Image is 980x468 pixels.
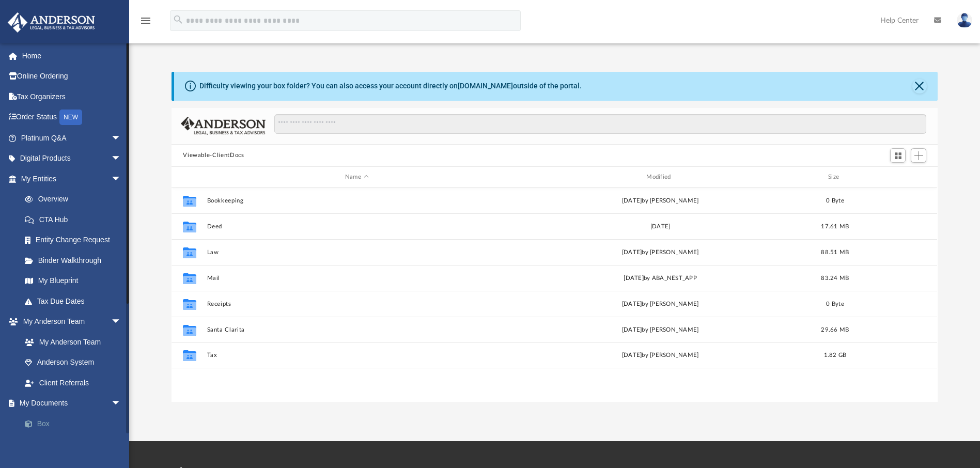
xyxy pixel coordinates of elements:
button: Bookkeeping [207,197,506,204]
a: Platinum Q&Aarrow_drop_down [7,128,137,148]
div: [DATE] by [PERSON_NAME] [511,248,810,257]
a: Anderson System [14,352,132,373]
a: Client Referrals [14,372,132,393]
a: My Documentsarrow_drop_down [7,393,137,414]
div: [DATE] by ABA_NEST_APP [511,274,810,283]
span: 83.24 MB [821,275,849,281]
span: arrow_drop_down [111,393,132,414]
a: Binder Walkthrough [14,250,137,271]
span: arrow_drop_down [111,311,132,333]
div: id [861,173,933,182]
button: Mail [207,275,506,282]
a: Box [14,413,137,434]
input: Search files and folders [274,114,926,134]
i: search [173,14,184,25]
div: [DATE] by [PERSON_NAME] [511,196,810,206]
a: Entity Change Request [14,230,137,251]
a: [DOMAIN_NAME] [458,82,513,90]
a: My Blueprint [14,271,132,291]
div: grid [172,188,937,401]
button: Close [912,79,927,93]
img: Anderson Advisors Platinum Portal [5,12,98,33]
div: [DATE] by [PERSON_NAME] [511,325,810,335]
div: id [176,173,202,182]
button: Santa Clarita [207,326,506,333]
a: menu [139,20,152,27]
a: My Anderson Teamarrow_drop_down [7,311,132,332]
a: Online Ordering [7,66,137,87]
button: Add [911,148,926,163]
span: 0 Byte [827,301,845,307]
span: arrow_drop_down [111,168,132,190]
button: Viewable-ClientDocs [183,151,244,160]
div: Name [207,173,506,182]
div: Size [815,173,856,182]
a: Tax Organizers [7,86,137,107]
span: 88.51 MB [821,249,849,255]
button: Receipts [207,301,506,307]
a: Home [7,45,137,66]
span: 17.61 MB [821,224,849,229]
a: My Entitiesarrow_drop_down [7,168,137,189]
div: NEW [59,110,82,125]
button: Tax [207,352,506,359]
a: Tax Due Dates [14,291,137,311]
button: Law [207,249,506,256]
div: [DATE] by [PERSON_NAME] [511,351,810,361]
span: 29.66 MB [821,327,849,333]
button: Switch to Grid View [890,148,906,163]
a: My Anderson Team [14,332,127,352]
span: arrow_drop_down [111,148,132,169]
div: [DATE] [511,222,810,231]
span: arrow_drop_down [111,128,132,149]
div: Difficulty viewing your box folder? You can also access your account directly on outside of the p... [199,81,582,91]
i: menu [139,14,152,27]
a: CTA Hub [14,209,137,230]
div: [DATE] by [PERSON_NAME] [511,300,810,309]
a: Overview [14,189,137,210]
img: User Pic [957,13,972,28]
span: 0 Byte [827,198,845,204]
button: Deed [207,223,506,230]
a: Digital Productsarrow_drop_down [7,148,137,169]
span: 1.82 GB [824,353,847,358]
a: Order StatusNEW [7,107,137,128]
div: Modified [510,173,810,182]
